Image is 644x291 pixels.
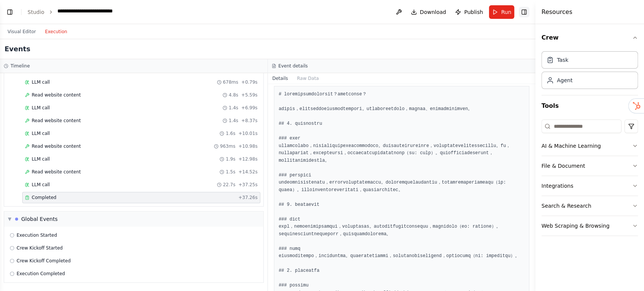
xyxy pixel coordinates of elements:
span: + 10.98s [238,143,258,149]
span: Execution Completed [17,271,65,277]
span: + 6.99s [241,105,257,111]
button: Details [268,73,293,84]
span: Read website content [32,92,81,98]
span: 1.4s [229,118,238,124]
span: Completed [32,195,56,201]
div: Tools [541,116,638,242]
div: Global Events [21,215,58,223]
h2: Events [5,44,30,54]
span: LLM call [32,182,50,188]
span: 1.5s [226,169,235,175]
a: Studio [28,9,45,15]
span: Crew Kickoff Completed [17,258,71,264]
span: LLM call [32,79,50,85]
span: + 12.98s [238,156,258,162]
div: Agent [557,77,572,84]
span: 1.9s [226,156,235,162]
button: Download [408,5,449,19]
button: AI & Machine Learning [541,136,638,156]
span: Read website content [32,118,81,124]
button: Raw Data [292,73,323,84]
span: + 37.26s [238,195,258,201]
span: 963ms [220,143,235,149]
button: Integrations [541,176,638,196]
button: Tools [541,95,638,116]
span: 4.8s [229,92,238,98]
button: Web Scraping & Browsing [541,216,638,236]
button: Publish [452,5,486,19]
span: + 0.79s [241,79,257,85]
h3: Event details [278,63,308,69]
button: Run [489,5,514,19]
span: Download [420,8,446,16]
button: Crew [541,27,638,48]
span: LLM call [32,130,50,136]
button: File & Document [541,156,638,176]
h3: Timeline [11,63,30,69]
span: Publish [464,8,483,16]
div: Task [557,56,568,64]
span: Read website content [32,143,81,149]
span: ▼ [8,216,11,222]
button: Visual Editor [3,27,40,36]
nav: breadcrumb [28,7,142,17]
span: 678ms [223,79,238,85]
div: Crew [541,48,638,95]
button: Hide right sidebar [519,7,529,17]
span: LLM call [32,105,50,111]
span: LLM call [32,156,50,162]
span: + 14.52s [238,169,258,175]
button: Execution [40,27,72,36]
span: + 8.37s [241,118,257,124]
h4: Resources [541,8,572,17]
span: Crew Kickoff Started [17,245,63,251]
span: + 5.59s [241,92,257,98]
span: 1.6s [226,130,235,136]
span: Execution Started [17,232,57,238]
span: Read website content [32,169,81,175]
button: Show left sidebar [5,7,15,17]
span: + 37.25s [238,182,258,188]
span: 1.4s [229,105,238,111]
span: Run [501,8,511,16]
span: 22.7s [223,182,235,188]
button: Search & Research [541,196,638,216]
span: + 10.01s [238,130,258,136]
